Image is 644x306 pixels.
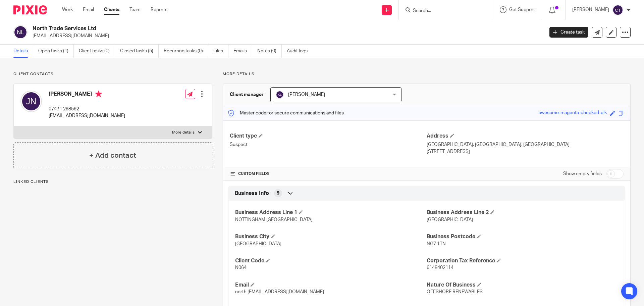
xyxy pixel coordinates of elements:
[79,45,115,58] a: Client tasks (0)
[228,110,344,116] p: Master code for secure communications and files
[49,91,125,99] h4: [PERSON_NAME]
[235,290,324,294] span: north [EMAIL_ADDRESS][DOMAIN_NAME]
[235,242,281,246] span: [GEOGRAPHIC_DATA]
[230,141,427,148] p: Suspect
[104,6,119,13] a: Clients
[563,170,602,177] label: Show empty fields
[172,130,195,135] p: More details
[223,71,631,77] p: More details
[235,190,269,197] span: Business Info
[230,171,427,176] h4: CUSTOM FIELDS
[13,179,212,185] p: Linked clients
[164,45,208,58] a: Recurring tasks (0)
[509,7,535,12] span: Get Support
[427,290,483,294] span: OFFSHORE RENEWABLES
[49,106,125,112] p: 07471 298592
[83,6,94,13] a: Email
[13,71,212,77] p: Client contacts
[235,209,427,216] h4: Business Address Line 1
[95,91,102,97] i: Primary
[151,6,167,13] a: Reports
[33,25,438,32] h2: North Trade Services Ltd
[235,257,427,264] h4: Client Code
[612,5,623,15] img: svg%3E
[427,133,624,140] h4: Address
[230,91,264,98] h3: Client manager
[572,6,609,13] p: [PERSON_NAME]
[233,45,252,58] a: Emails
[287,45,313,58] a: Audit logs
[427,233,618,240] h4: Business Postcode
[427,148,624,155] p: [STREET_ADDRESS]
[89,150,136,161] h4: + Add contact
[549,27,588,38] a: Create task
[120,45,159,58] a: Closed tasks (5)
[427,282,618,289] h4: Nature Of Business
[235,233,427,240] h4: Business City
[20,91,42,112] img: svg%3E
[427,265,453,270] span: 6148402114
[257,45,282,58] a: Notes (0)
[235,282,427,289] h4: Email
[13,25,28,39] img: svg%3E
[230,133,427,140] h4: Client type
[427,209,618,216] h4: Business Address Line 2
[235,265,247,270] span: N064
[427,141,624,148] p: [GEOGRAPHIC_DATA], [GEOGRAPHIC_DATA], [GEOGRAPHIC_DATA]
[13,45,33,58] a: Details
[427,257,618,264] h4: Corporation Tax Reference
[427,242,446,246] span: NG7 1TN
[412,8,473,14] input: Search
[49,112,125,119] p: [EMAIL_ADDRESS][DOMAIN_NAME]
[277,190,279,197] span: 9
[235,217,313,222] span: NOTTINGHAM [GEOGRAPHIC_DATA]
[38,45,74,58] a: Open tasks (1)
[129,6,141,13] a: Team
[33,33,539,39] p: [EMAIL_ADDRESS][DOMAIN_NAME]
[539,109,607,117] div: awesome-magenta-checked-elk
[427,217,473,222] span: [GEOGRAPHIC_DATA]
[213,45,228,58] a: Files
[288,92,325,97] span: [PERSON_NAME]
[13,5,47,14] img: Pixie
[276,91,284,99] img: svg%3E
[62,6,73,13] a: Work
